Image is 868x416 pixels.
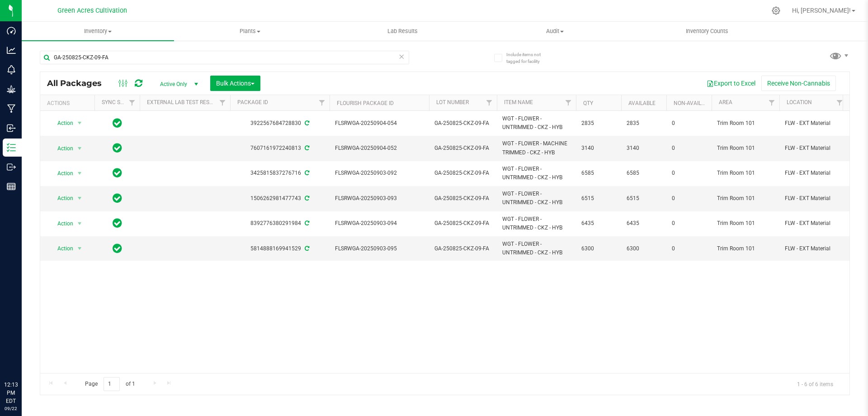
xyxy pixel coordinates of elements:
[628,100,656,106] a: Available
[215,95,230,110] a: Filter
[335,119,424,128] span: FLSRWGA-20250904-054
[77,377,142,391] span: Page of 1
[832,95,847,110] a: Filter
[764,95,779,110] a: Filter
[502,115,571,132] span: WGT - FLOWER - UNTRIMMED - CKZ - HYB
[785,144,842,153] span: FLW - EXT Material
[335,144,424,153] span: FLSRWGA-20250904-052
[7,163,16,172] inline-svg: Outbound
[303,120,309,126] span: Sync from Compliance System
[674,27,741,35] span: Inventory Counts
[74,217,85,230] span: select
[303,220,309,226] span: Sync from Compliance System
[303,145,309,151] span: Sync from Compliance System
[672,194,706,203] span: 0
[434,169,491,177] span: GA-250825-CKZ-09-FA
[4,381,18,405] p: 12:13 PM EDT
[581,119,616,128] span: 2835
[229,244,331,253] div: 5814888169941529
[74,192,85,205] span: select
[627,169,661,177] span: 6585
[40,51,409,64] input: Search Package ID, Item Name, SKU, Lot or Part Number...
[770,6,782,15] div: Manage settings
[147,99,218,105] a: External Lab Test Result
[113,192,122,205] span: In Sync
[627,144,661,153] span: 3140
[74,242,85,255] span: select
[326,22,479,41] a: Lab Results
[672,219,706,228] span: 0
[7,182,16,191] inline-svg: Reports
[717,244,774,253] span: Trim Room 101
[719,99,732,105] a: Area
[49,242,74,255] span: Action
[672,144,706,153] span: 0
[502,190,571,207] span: WGT - FLOWER - UNTRIMMED - CKZ - HYB
[717,194,774,203] span: Trim Room 101
[717,169,774,177] span: Trim Room 101
[113,217,122,230] span: In Sync
[785,244,842,253] span: FLW - EXT Material
[315,95,330,110] a: Filter
[502,165,571,182] span: WGT - FLOWER - UNTRIMMED - CKZ - HYB
[631,22,783,41] a: Inventory Counts
[49,142,74,155] span: Action
[479,22,631,41] a: Audit
[434,244,491,253] span: GA-250825-CKZ-09-FA
[49,117,74,129] span: Action
[717,144,774,153] span: Trim Room 101
[672,244,706,253] span: 0
[229,194,331,203] div: 1506262981477743
[434,119,491,128] span: GA-250825-CKZ-09-FA
[229,219,331,228] div: 8392776380291984
[175,27,326,35] span: Plants
[7,65,16,74] inline-svg: Monitoring
[581,244,616,253] span: 6300
[674,100,714,106] a: Non-Available
[22,22,174,41] a: Inventory
[581,194,616,203] span: 6515
[113,142,122,154] span: In Sync
[701,76,761,91] button: Export to Excel
[398,51,405,62] span: Clear
[581,144,616,153] span: 3140
[303,245,309,252] span: Sync from Compliance System
[672,119,706,128] span: 0
[7,104,16,113] inline-svg: Manufacturing
[7,46,16,55] inline-svg: Analytics
[229,119,331,128] div: 3922567684728830
[7,26,16,35] inline-svg: Dashboard
[335,194,424,203] span: FLSRWGA-20250903-093
[436,99,469,105] a: Lot Number
[113,242,122,255] span: In Sync
[785,194,842,203] span: FLW - EXT Material
[7,143,16,152] inline-svg: Inventory
[27,342,38,353] iframe: Resource center unread badge
[4,405,18,412] p: 09/22
[717,219,774,228] span: Trim Room 101
[792,7,851,14] span: Hi, [PERSON_NAME]!
[57,7,127,14] span: Green Acres Cultivation
[627,244,661,253] span: 6300
[434,219,491,228] span: GA-250825-CKZ-09-FA
[790,377,840,391] span: 1 - 6 of 6 items
[303,195,309,201] span: Sync from Compliance System
[229,169,331,177] div: 3425815837276716
[434,144,491,153] span: GA-250825-CKZ-09-FA
[583,100,593,106] a: Qty
[303,170,309,176] span: Sync from Compliance System
[581,169,616,177] span: 6585
[104,377,120,391] input: 1
[479,27,631,35] span: Audit
[335,244,424,253] span: FLSRWGA-20250903-095
[113,117,122,129] span: In Sync
[581,219,616,228] span: 6435
[47,100,91,106] div: Actions
[502,139,571,157] span: WGT - FLOWER - MACHINE TRIMMED - CKZ - HYB
[717,119,774,128] span: Trim Room 101
[49,192,74,205] span: Action
[504,99,533,105] a: Item Name
[627,194,661,203] span: 6515
[216,80,255,87] span: Bulk Actions
[335,219,424,228] span: FLSRWGA-20250903-094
